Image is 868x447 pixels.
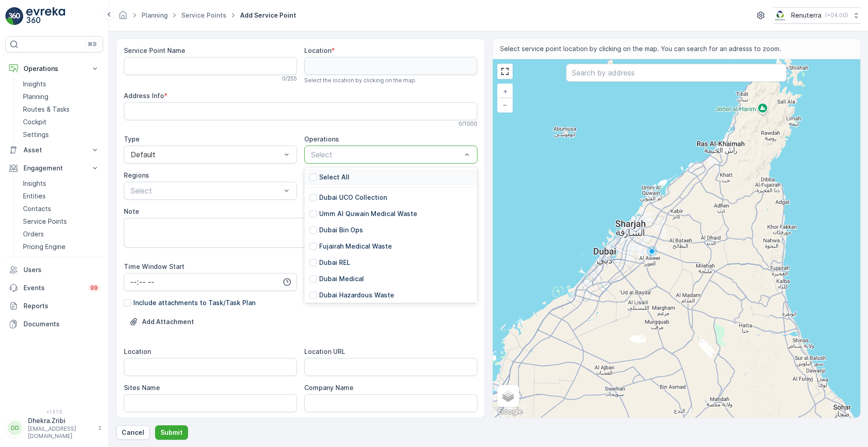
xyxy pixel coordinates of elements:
p: Insights [23,80,46,89]
p: Add Attachment [142,317,194,326]
p: Contacts [23,204,51,213]
p: Reports [24,301,99,311]
p: 0 / 255 [282,75,297,82]
label: Operations [304,135,339,143]
p: Operations [24,64,85,73]
span: + [503,87,507,95]
p: ⌘B [88,41,97,48]
p: Renuterra [791,11,821,20]
p: [EMAIL_ADDRESS][DOMAIN_NAME] [28,425,93,440]
p: Dhekra.Zribi [28,416,93,425]
p: Planning [23,92,48,101]
p: Asset [24,146,85,155]
a: Users [5,261,103,279]
a: Contacts [19,202,103,215]
img: logo [5,7,24,25]
input: Search by address [566,64,787,82]
button: Asset [5,141,103,159]
span: Add Service Point [238,11,298,20]
a: Service Points [181,11,226,19]
a: Documents [5,315,103,333]
label: Note [124,207,139,215]
a: Pricing Engine [19,240,103,253]
a: Insights [19,177,103,190]
label: Location [124,348,151,355]
label: Time Window Start [124,263,184,270]
p: Entities [23,192,46,201]
a: Entities [19,190,103,202]
button: Operations [5,60,103,78]
a: Layers [498,386,518,406]
label: Service Point Name [124,47,185,54]
p: Engagement [24,164,85,173]
p: Documents [24,320,99,329]
p: Fujairah Medical Waste [319,242,392,251]
label: Location URL [304,348,345,355]
button: Upload File [124,315,199,329]
label: Company Name [304,384,354,391]
a: Planning [142,11,168,19]
p: Users [24,265,99,274]
a: Events99 [5,279,103,297]
p: Events [24,283,83,292]
a: Open this area in Google Maps (opens a new window) [495,406,525,418]
a: Service Points [19,215,103,228]
p: Select [131,185,281,196]
button: Renuterra(+04:00) [774,7,861,24]
p: Submit [160,428,183,437]
label: Regions [124,171,149,179]
p: 99 [90,284,98,292]
a: Zoom Out [498,98,512,112]
a: Zoom In [498,85,512,98]
button: Submit [155,425,188,440]
p: Dubai UCO Collection [319,193,387,202]
span: Select service point location by clicking on the map. You can search for an adresss to zoom. [500,44,781,53]
button: Cancel [116,425,150,440]
img: Screenshot_2024-07-26_at_13.33.01.png [774,10,788,20]
p: Orders [23,230,44,239]
a: Homepage [118,14,128,21]
label: Sites Name [124,384,160,391]
p: Settings [23,130,49,139]
p: Dubai Medical [319,274,364,283]
label: Address Info [124,92,164,99]
p: Dubai REL [319,258,350,267]
img: logo_light-DOdMpM7g.png [26,7,65,25]
a: Settings [19,128,103,141]
p: Dubai Hazardous Waste [319,291,394,300]
button: DDDhekra.Zribi[EMAIL_ADDRESS][DOMAIN_NAME] [5,416,103,440]
p: Select [311,149,462,160]
p: Insights [23,179,46,188]
p: ( +04:00 ) [825,12,848,19]
p: Dubai Bin Ops [319,226,363,235]
img: Google [495,406,525,418]
p: Select All [319,173,349,182]
a: Orders [19,228,103,240]
span: Select the location by clicking on the map. [304,77,416,84]
a: View Fullscreen [498,65,512,78]
p: Pricing Engine [23,242,66,251]
p: Umm Al Quwain Medical Waste [319,209,417,218]
a: Reports [5,297,103,315]
p: Routes & Tasks [23,105,70,114]
p: Cockpit [23,118,47,127]
a: Cockpit [19,116,103,128]
p: 0 / 1000 [458,120,477,127]
span: − [503,101,507,108]
div: DD [8,421,22,435]
p: Cancel [122,428,144,437]
a: Insights [19,78,103,90]
a: Planning [19,90,103,103]
label: Type [124,135,140,143]
span: v 1.51.0 [5,409,103,414]
a: Routes & Tasks [19,103,103,116]
button: Engagement [5,159,103,177]
p: Service Points [23,217,67,226]
p: Include attachments to Task/Task Plan [133,298,255,307]
label: Location [304,47,331,54]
